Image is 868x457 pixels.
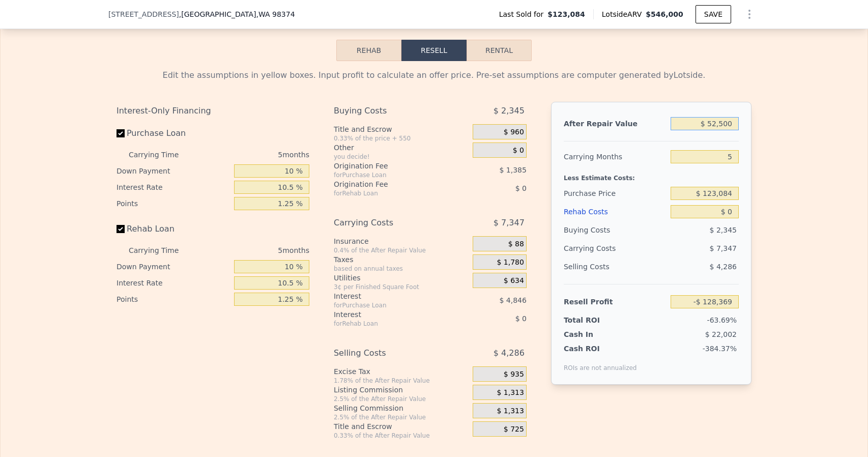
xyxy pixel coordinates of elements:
span: $ 725 [504,425,524,434]
span: $ 0 [515,184,527,192]
span: $ 1,313 [497,388,524,397]
div: Origination Fee [334,179,447,189]
button: Rental [467,40,532,61]
div: Selling Costs [334,344,447,362]
div: Taxes [334,254,469,265]
div: Edit the assumptions in yellow boxes. Input profit to calculate an offer price. Pre-set assumptio... [117,69,751,81]
div: Title and Escrow [334,421,469,432]
div: for Purchase Loan [334,171,447,179]
span: Last Sold for [499,9,548,19]
span: $ 0 [515,315,527,323]
div: Selling Costs [564,258,667,276]
div: Origination Fee [334,161,447,171]
div: Rehab Costs [564,203,667,221]
div: 5 months [199,242,309,259]
div: Utilities [334,273,469,283]
span: Lotside ARV [602,9,646,19]
div: Other [334,142,469,153]
div: 2.5% of the After Repair Value [334,395,469,403]
span: $ 2,345 [710,226,737,234]
div: for Purchase Loan [334,301,447,309]
div: 0.33% of the After Repair Value [334,432,469,440]
label: Rehab Loan [117,220,230,238]
input: Rehab Loan [117,225,125,233]
label: Purchase Loan [117,124,230,142]
div: Listing Commission [334,385,469,395]
div: Interest [334,291,447,301]
div: Carrying Costs [564,239,627,258]
button: Resell [401,40,467,61]
span: $ 4,286 [710,263,737,271]
span: -63.69% [707,316,737,324]
div: Cash In [564,329,627,339]
div: Buying Costs [334,102,447,120]
div: Purchase Price [564,184,667,203]
span: $ 634 [504,276,524,285]
span: $ 0 [513,146,524,155]
span: , [GEOGRAPHIC_DATA] [179,9,295,19]
span: $546,000 [646,10,683,18]
div: 5 months [199,147,309,163]
span: $ 935 [504,370,524,379]
div: Title and Escrow [334,124,469,134]
div: Excise Tax [334,366,469,377]
div: Buying Costs [564,221,667,239]
div: Down Payment [117,259,230,275]
span: $ 2,345 [494,102,525,120]
div: for Rehab Loan [334,189,447,197]
input: Purchase Loan [117,129,125,137]
span: , WA 98374 [256,10,295,18]
button: Show Options [739,4,760,24]
div: Carrying Costs [334,214,447,232]
div: Interest Rate [117,275,230,291]
span: $ 1,780 [497,258,524,267]
span: $ 7,347 [710,244,737,252]
div: ROIs are not annualized [564,354,637,372]
div: 3¢ per Finished Square Foot [334,283,469,291]
div: Cash ROI [564,344,637,354]
div: 2.5% of the After Repair Value [334,413,469,421]
span: -384.37% [703,345,737,353]
span: $ 4,846 [499,296,526,304]
button: SAVE [696,5,731,23]
div: based on annual taxes [334,265,469,273]
div: Carrying Time [129,147,195,163]
div: Selling Commission [334,403,469,413]
span: $ 88 [508,240,524,249]
div: 0.4% of the After Repair Value [334,246,469,254]
div: 1.78% of the After Repair Value [334,377,469,385]
div: you decide! [334,153,469,161]
div: Interest-Only Financing [117,102,309,120]
div: Insurance [334,236,469,246]
div: Down Payment [117,163,230,179]
span: $ 22,002 [705,330,737,338]
span: $123,084 [547,9,585,19]
div: Less Estimate Costs: [564,166,739,184]
button: Rehab [336,40,401,61]
span: [STREET_ADDRESS] [108,9,179,19]
div: Interest [334,309,447,320]
div: Carrying Months [564,148,667,166]
span: $ 4,286 [494,344,525,362]
div: Interest Rate [117,179,230,195]
div: Total ROI [564,315,627,325]
span: $ 1,313 [497,407,524,416]
span: $ 960 [504,128,524,137]
div: Resell Profit [564,293,667,311]
div: for Rehab Loan [334,320,447,328]
div: After Repair Value [564,115,667,133]
span: $ 7,347 [494,214,525,232]
div: Points [117,291,230,307]
div: 0.33% of the price + 550 [334,134,469,142]
div: Carrying Time [129,242,195,259]
span: $ 1,385 [499,166,526,174]
div: Points [117,195,230,212]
